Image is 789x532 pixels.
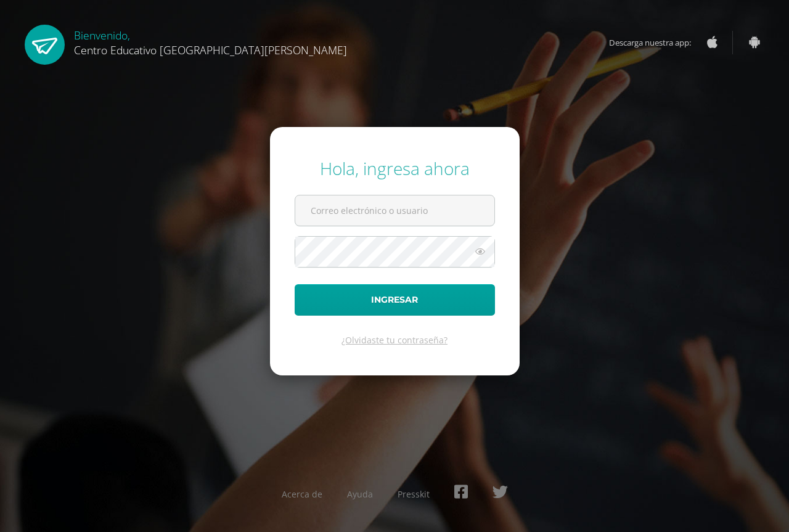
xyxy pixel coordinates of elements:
[609,31,703,54] span: Descarga nuestra app:
[398,488,430,500] a: Presskit
[282,488,322,500] a: Acerca de
[74,43,347,57] span: Centro Educativo [GEOGRAPHIC_DATA][PERSON_NAME]
[347,488,373,500] a: Ayuda
[295,157,495,180] div: Hola, ingresa ahora
[295,195,494,226] input: Correo electrónico o usuario
[341,334,448,346] a: ¿Olvidaste tu contraseña?
[74,25,347,57] div: Bienvenido,
[295,284,495,316] button: Ingresar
